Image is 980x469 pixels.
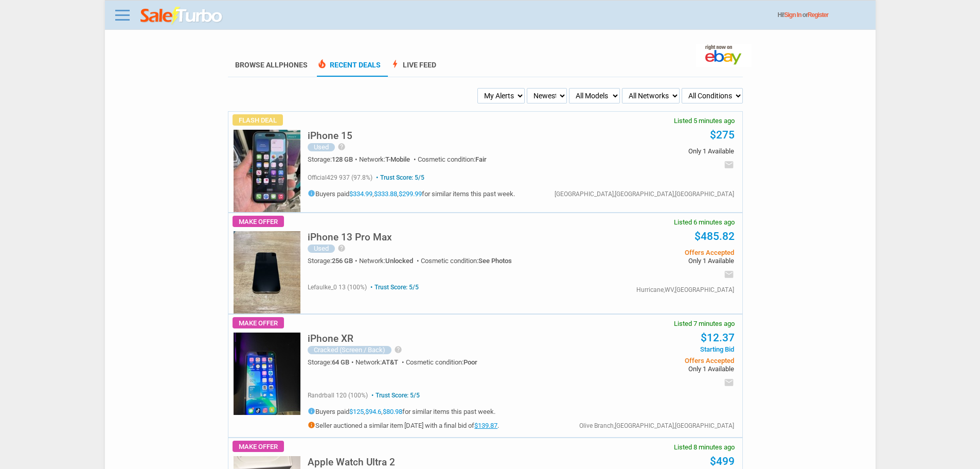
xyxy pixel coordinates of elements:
[464,358,477,366] span: Poor
[308,189,315,197] i: info
[308,156,359,163] div: Storage:
[579,346,734,353] span: Starting Bid
[579,366,734,372] span: Only 1 Available
[349,408,364,415] a: $125
[674,219,735,225] span: Listed 6 minutes ago
[390,61,436,77] a: boltLive Feed
[308,421,499,429] h5: Seller auctioned a similar item [DATE] with a final bid of .
[365,408,381,415] a: $94.6
[308,284,367,291] span: lefaulke_0 13 (100%)
[385,257,413,265] span: Unlocked
[337,244,346,252] i: help
[374,174,424,181] span: Trust Score: 5/5
[332,257,353,265] span: 256 GB
[233,317,284,328] span: Make Offer
[308,232,392,242] h5: iPhone 13 Pro Max
[710,129,735,141] a: $275
[308,133,352,141] a: iPhone 15
[579,423,734,429] div: Olive Branch,[GEOGRAPHIC_DATA],[GEOGRAPHIC_DATA]
[317,59,327,69] span: local_fire_department
[140,7,223,25] img: saleturbo.com - Online Deals and Discount Coupons
[332,358,349,366] span: 64 GB
[374,190,397,198] a: $333.88
[308,334,353,343] h5: iPhone XR
[475,155,487,163] span: Fair
[308,131,352,141] h5: iPhone 15
[803,11,828,19] span: or
[694,230,735,242] a: $485.82
[337,143,346,151] i: help
[474,422,497,429] a: $139.87
[724,269,734,280] i: email
[636,287,734,293] div: Hurricane,WV,[GEOGRAPHIC_DATA]
[308,392,368,399] span: randrball 120 (100%)
[308,421,315,429] i: info
[234,333,300,415] img: s-l225.jpg
[778,11,785,19] span: Hi!
[233,114,283,126] span: Flash Deal
[382,358,398,366] span: AT&T
[359,257,421,264] div: Network:
[385,155,410,163] span: T-Mobile
[555,191,734,197] div: [GEOGRAPHIC_DATA],[GEOGRAPHIC_DATA],[GEOGRAPHIC_DATA]
[234,231,300,314] img: s-l225.jpg
[383,408,402,415] a: $80.98
[317,61,381,77] a: local_fire_departmentRecent Deals
[332,155,353,163] span: 128 GB
[234,130,300,212] img: s-l225.jpg
[233,216,284,227] span: Make Offer
[308,459,395,467] a: Apple Watch Ultra 2
[308,234,392,242] a: iPhone 13 Pro Max
[421,257,512,264] div: Cosmetic condition:
[308,336,353,343] a: iPhone XR
[399,190,422,198] a: $299.99
[478,257,512,265] span: See Photos
[308,359,355,366] div: Storage:
[308,346,391,354] div: Cracked (Screen / Back)
[308,143,335,151] div: Used
[308,174,372,181] span: official429 937 (97.8%)
[579,148,734,154] span: Only 1 Available
[233,441,284,452] span: Make Offer
[674,320,735,327] span: Listed 7 minutes ago
[349,190,372,198] a: $334.99
[369,392,420,399] span: Trust Score: 5/5
[674,117,735,124] span: Listed 5 minutes ago
[579,257,734,264] span: Only 1 Available
[701,332,735,344] a: $12.37
[308,407,499,415] h5: Buyers paid , , for similar items this past week.
[785,11,801,19] a: Sign In
[308,189,515,197] h5: Buyers paid , , for similar items this past week.
[724,377,734,388] i: email
[394,345,402,354] i: help
[390,59,400,69] span: bolt
[674,444,735,450] span: Listed 8 minutes ago
[308,257,359,264] div: Storage:
[355,359,406,366] div: Network:
[710,455,735,467] a: $499
[359,156,418,163] div: Network:
[418,156,487,163] div: Cosmetic condition:
[579,249,734,256] span: Offers Accepted
[808,11,828,19] a: Register
[279,61,308,69] span: Phones
[308,245,335,253] div: Used
[724,160,734,170] i: email
[368,284,419,291] span: Trust Score: 5/5
[579,357,734,364] span: Offers Accepted
[235,61,308,69] a: Browse AllPhones
[308,457,395,467] h5: Apple Watch Ultra 2
[308,407,315,415] i: info
[406,359,477,366] div: Cosmetic condition:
